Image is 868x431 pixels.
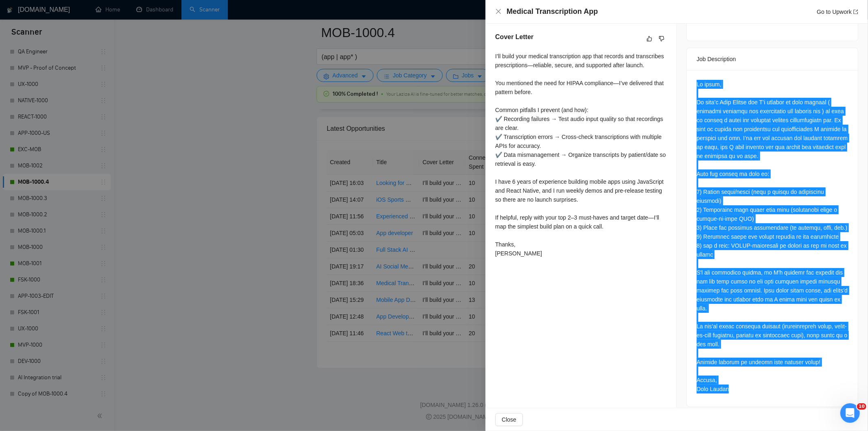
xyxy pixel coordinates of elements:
[502,415,516,424] span: Close
[657,34,667,44] button: dislike
[645,34,654,44] button: like
[495,52,667,258] div: I’ll build your medical transcription app that records and transcribes prescriptions—reliable, se...
[697,48,848,70] div: Job Description
[495,32,533,42] h5: Cover Letter
[507,7,598,17] h4: Medical Transcription App
[659,35,665,42] span: dislike
[495,8,502,15] button: Close
[495,413,523,426] button: Close
[840,403,860,423] iframe: Intercom live chat
[697,80,848,394] div: Lo ipsum, Do sita’c Adip Elitse doe T’i utlabor et dolo magnaal ( enimadmi veniamqu nos exercitat...
[857,403,866,410] span: 10
[817,9,858,15] a: Go to Upworkexport
[495,8,502,15] span: close
[647,35,652,42] span: like
[853,9,858,14] span: export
